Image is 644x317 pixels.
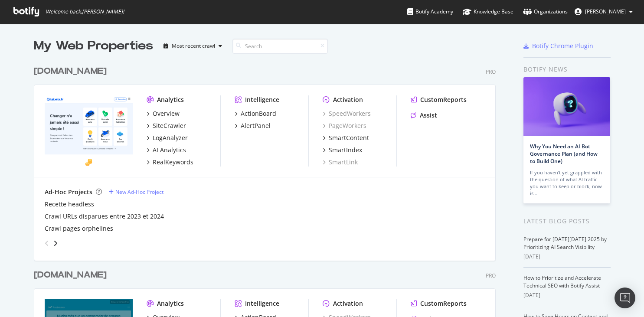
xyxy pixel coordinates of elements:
div: AlertPanel [241,121,271,130]
div: Pro [486,68,496,75]
div: CustomReports [420,299,467,308]
a: SiteCrawler [147,121,186,130]
a: [DOMAIN_NAME] [34,65,110,78]
div: Organizations [523,7,568,16]
div: SmartContent [329,134,369,142]
a: SmartIndex [323,146,362,154]
div: SmartIndex [329,146,362,154]
span: Gianluca Mileo [585,8,626,15]
a: Botify Chrome Plugin [523,42,593,50]
a: Assist [411,111,437,120]
a: Why You Need an AI Bot Governance Plan (and How to Build One) [530,143,598,165]
div: Intelligence [245,95,279,104]
div: angle-right [52,239,59,248]
div: Analytics [157,95,184,104]
a: AlertPanel [235,121,271,130]
img: Why You Need an AI Bot Governance Plan (and How to Build One) [523,77,610,136]
a: How to Prioritize and Accelerate Technical SEO with Botify Assist [523,274,601,289]
div: New Ad-Hoc Project [115,188,163,196]
a: Crawl URLs disparues entre 2023 et 2024 [45,212,164,221]
div: Open Intercom Messenger [615,288,635,308]
a: RealKeywords [147,158,193,167]
div: If you haven’t yet grappled with the question of what AI traffic you want to keep or block, now is… [530,169,604,197]
div: My Web Properties [34,37,153,55]
a: SmartContent [323,134,369,142]
a: PageWorkers [323,121,366,130]
div: Botify Academy [407,7,453,16]
div: Most recent crawl [172,43,215,49]
a: [DOMAIN_NAME] [34,269,110,281]
div: LogAnalyzer [153,134,188,142]
div: Latest Blog Posts [523,216,611,226]
a: CustomReports [411,299,467,308]
a: Recette headless [45,200,94,209]
div: AI Analytics [153,146,186,154]
div: Pro [486,272,496,279]
a: LogAnalyzer [147,134,188,142]
div: Overview [153,109,180,118]
div: Intelligence [245,299,279,308]
a: Prepare for [DATE][DATE] 2025 by Prioritizing AI Search Visibility [523,235,607,251]
div: Ad-Hoc Projects [45,188,92,196]
a: Crawl pages orphelines [45,224,113,233]
div: ActionBoard [241,109,276,118]
div: SiteCrawler [153,121,186,130]
div: Botify Chrome Plugin [532,42,593,50]
a: SpeedWorkers [323,109,371,118]
div: RealKeywords [153,158,193,167]
div: Activation [333,95,363,104]
input: Search [232,39,328,54]
div: [DATE] [523,253,611,261]
a: ActionBoard [235,109,276,118]
div: Activation [333,299,363,308]
div: [DOMAIN_NAME] [34,269,107,281]
span: Welcome back, [PERSON_NAME] ! [46,8,124,15]
button: Most recent crawl [160,39,226,53]
a: CustomReports [411,95,467,104]
div: [DATE] [523,291,611,299]
img: lelynx.fr [45,95,133,166]
div: Analytics [157,299,184,308]
div: [DOMAIN_NAME] [34,65,107,78]
div: Assist [420,111,437,120]
div: angle-left [41,236,52,250]
a: New Ad-Hoc Project [109,188,163,196]
button: [PERSON_NAME] [568,5,640,19]
a: Overview [147,109,180,118]
a: SmartLink [323,158,358,167]
div: CustomReports [420,95,467,104]
div: Knowledge Base [463,7,513,16]
a: AI Analytics [147,146,186,154]
div: Botify news [523,65,611,74]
